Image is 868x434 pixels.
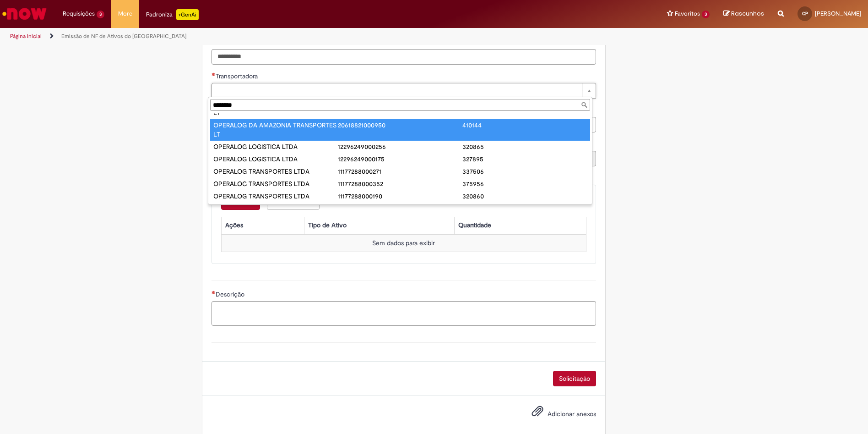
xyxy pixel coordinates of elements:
div: OPERALOG TRANSPORTES LTDA [213,192,338,201]
div: OPERALOG TRANSPORTES LTDA [213,179,338,188]
ul: Transportadora [208,113,592,204]
div: 20618821000950 [338,121,462,130]
div: 11177288000352 [338,179,462,188]
div: 410144 [462,121,587,130]
div: 12296249000175 [338,154,462,164]
div: 320860 [462,192,587,201]
div: 320865 [462,142,587,151]
div: 11177288000190 [338,192,462,201]
div: 12296249000256 [338,142,462,151]
div: OPERALOG LOGISTICA LTDA [213,142,338,151]
div: 327895 [462,154,587,164]
div: 337506 [462,167,587,176]
div: OPERALOG LOGISTICA LTDA [213,154,338,164]
div: 11177288000271 [338,167,462,176]
div: OPERALOG TRANSPORTES LTDA [213,167,338,176]
div: OPERALOG DA AMAZONIA TRANSPORTES LT [213,121,338,139]
div: 375956 [462,179,587,188]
